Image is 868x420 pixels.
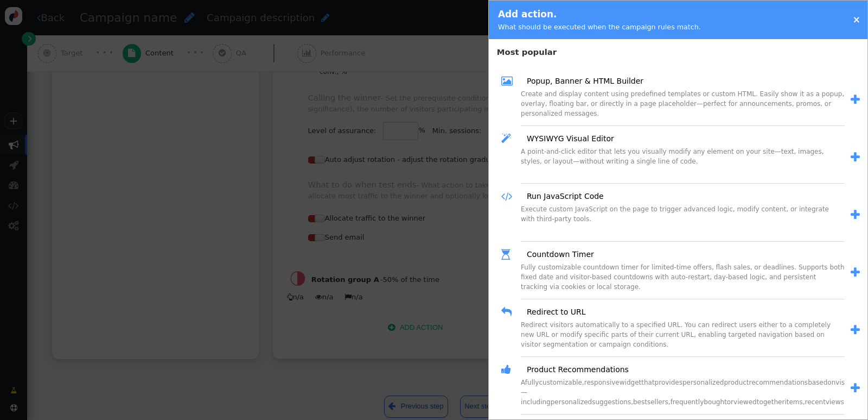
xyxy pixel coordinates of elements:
[851,267,860,278] span: 
[845,380,860,397] a: 
[682,379,724,386] span: personalized
[519,191,604,202] a: Run JavaScript Code
[851,324,860,336] span: 
[671,398,704,406] span: frequently
[525,379,539,386] span: fully
[592,398,633,406] span: suggestions,
[851,152,860,163] span: 
[784,398,805,406] span: items,
[835,379,856,386] span: visitor
[704,398,727,406] span: bought
[501,73,519,89] span: 
[724,379,749,386] span: product
[551,398,592,406] span: personalized
[521,379,525,386] span: A
[498,22,701,32] div: What should be executed when the campaign rules match.
[655,379,682,386] span: provides
[845,91,860,109] a: 
[641,379,654,386] span: that
[845,206,860,224] a: 
[853,14,860,25] a: ×
[620,379,641,386] span: widget
[501,131,519,147] span: 
[519,249,594,260] a: Countdown Timer
[489,41,867,58] h4: Most popular
[647,398,671,406] span: sellers,
[749,379,808,386] span: recommendations
[519,306,585,318] a: Redirect to URL
[501,304,519,320] span: 
[633,398,647,406] span: best
[757,398,785,406] span: together
[827,379,835,386] span: on
[727,398,733,406] span: or
[521,147,845,184] div: A point-and-click editor that lets you visually modify any element on your site—text, images, sty...
[521,320,845,357] div: Redirect visitors automatically to a specified URL. You can redirect users either to a completely...
[584,379,620,386] span: responsive
[519,76,643,87] a: Popup, Banner & HTML Builder
[519,133,614,145] a: WYSIWYG Visual Editor
[521,89,845,126] div: Create and display content using predefined templates or custom HTML. Easily show it as a popup, ...
[845,149,860,166] a: 
[733,398,757,406] span: viewed
[851,209,860,221] span: 
[845,264,860,281] a: 
[501,362,519,378] span: 
[501,189,519,204] span: 
[521,262,845,299] div: Fully customizable countdown timer for limited-time offers, flash sales, or deadlines. Supports b...
[808,379,827,386] span: based
[845,322,860,339] a: 
[519,364,629,375] a: Product Recommendations
[851,383,860,394] span: 
[851,94,860,105] span: 
[539,379,584,386] span: customizable,
[501,247,519,262] span: 
[521,204,845,241] div: Execute custom JavaScript on the page to trigger advanced logic, modify content, or integrate wit...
